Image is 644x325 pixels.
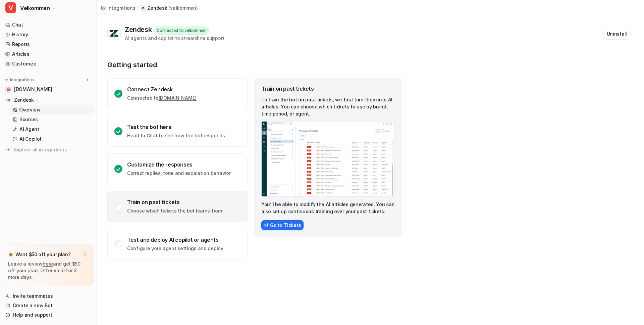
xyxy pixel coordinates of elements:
div: Connected to velkommen [154,27,209,35]
p: Want $50 off your plan? [15,251,71,258]
p: Zendesk [147,5,167,11]
a: Invite teammates [3,291,94,301]
button: Go to Tickets [261,220,304,230]
a: Help and support [3,310,94,320]
p: You’ll be able to modify the AI articles generated. You can also set up continuous training over ... [261,201,395,215]
p: Connected to [127,95,197,101]
a: Articles [3,49,94,59]
div: Integrations [107,4,136,11]
a: Explore all integrations [3,145,94,154]
p: To train the bot on past tickets, we first turn them into AI articles. You can choose which ticke... [261,96,395,117]
a: AI Agent [10,125,94,134]
div: AI agents and copilot to streamline support [125,35,224,42]
a: [DOMAIN_NAME] [159,95,197,101]
a: Zendesk(velkommen) [141,5,198,11]
img: explore all integrations [5,146,12,153]
div: Train on past tickets [261,85,395,92]
a: Sources [10,115,94,124]
img: x [83,252,87,257]
span: V [5,2,16,13]
p: Zendesk [14,97,34,103]
p: Leave a review and get $50 off your plan. Offer valid for 3 more days. [8,261,88,281]
span: Velkommen [20,3,50,13]
a: Integrations [101,4,136,11]
p: Head to Chat to see how the bot responds [127,132,225,139]
a: Overview [10,105,94,114]
div: Customize the responses [127,161,230,168]
img: expand menu [4,78,9,82]
p: AI Agent [19,126,39,133]
div: Test the bot here [127,124,225,130]
p: AI Copilot [19,136,42,142]
button: Integrations [3,77,36,83]
p: Choose which tickets the bot learns from [127,207,222,214]
a: Create a new Bot [3,301,94,310]
img: menu_add.svg [85,78,90,82]
div: Zendesk [125,26,154,34]
a: Customize [3,59,94,68]
p: ( velkommen ) [168,5,198,11]
p: Getting started [107,61,402,69]
p: Integrations [10,77,34,83]
img: velkommen.dk [7,87,11,91]
img: star [8,252,13,257]
p: Configure your agent settings and deploy [127,245,223,252]
div: Test and deploy AI copilot or agents [127,236,223,243]
a: History [3,30,94,39]
p: Correct replies, tone and escalation behavior [127,170,230,177]
a: Reports [3,40,94,49]
a: Chat [3,20,94,30]
img: FrameIcon [263,223,268,227]
button: Uninstall [603,28,631,40]
a: AI Copilot [10,134,94,144]
img: Zendesk logo [109,30,119,38]
a: here [43,261,53,267]
span: Explore all integrations [14,144,91,155]
span: [DOMAIN_NAME] [14,86,52,93]
a: velkommen.dk[DOMAIN_NAME] [3,85,94,94]
div: Connect Zendesk [127,86,197,93]
img: Zendesk [7,98,11,102]
span: / [138,5,139,11]
img: Past Tickets [261,121,395,197]
div: Train on past tickets [127,199,222,205]
p: Sources [19,116,38,123]
p: Overview [19,106,41,113]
